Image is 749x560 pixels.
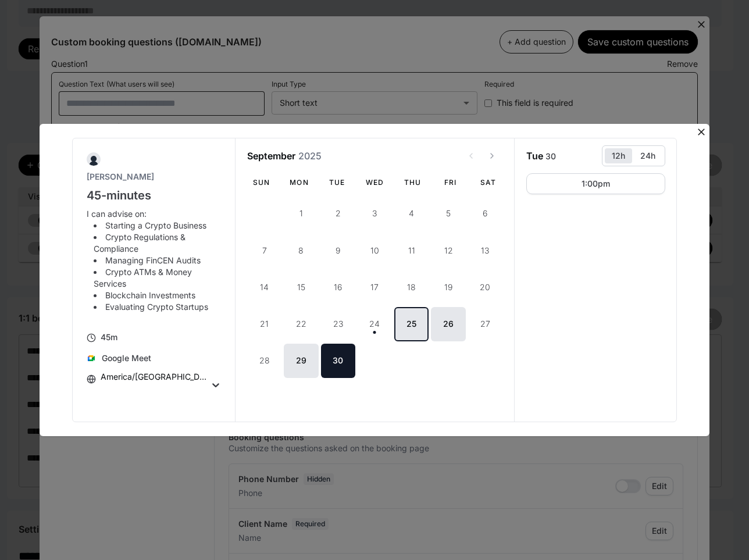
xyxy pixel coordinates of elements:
button: 26 [431,307,465,341]
div: 24h [640,151,655,161]
button: 10 [358,233,392,267]
li: Crypto Regulations & Compliance [94,231,212,255]
strong: September [247,150,295,162]
button: 22 [284,307,318,341]
button: 7 [247,233,281,267]
button: 1 [284,197,318,231]
button: 3 [358,197,392,231]
div: Mon [285,178,313,187]
button: 2 [321,197,355,231]
button: 29 [284,344,318,378]
button: 15 [284,270,318,304]
div: Thu [398,178,427,187]
h1: 45-minutes [87,187,222,204]
div: Tue [323,178,351,187]
li: Managing FinCEN Audits [94,255,212,266]
div: Sun [247,178,276,187]
p: [PERSON_NAME] [87,171,222,183]
button: 8 [284,233,318,267]
button: 6 [468,197,502,231]
span: Tue [526,150,543,162]
button: 12 [431,233,465,267]
p: I can advise on: [87,208,212,220]
button: 14 [247,270,281,304]
button: 19 [431,270,465,304]
button: 27 [468,307,502,341]
button: 9 [321,233,355,267]
span: 2025 [298,150,322,162]
img: Google Meet icon [87,354,96,363]
button: View next month [481,145,502,166]
img: Sheldon Weisfeld [87,152,101,166]
button: 20 [468,270,502,304]
button: 21 [247,307,281,341]
div: 12h [612,151,625,161]
button: 11 [394,233,429,267]
button: 17 [358,270,392,304]
li: Starting a Crypto Business [94,220,212,231]
button: 25 [394,307,429,341]
button: 16 [321,270,355,304]
button: 18 [394,270,429,304]
li: Crypto ATMs & Money Services [94,266,212,290]
div: Sat [474,178,502,187]
p: America/[GEOGRAPHIC_DATA] [101,371,209,383]
button: 30 [321,344,355,378]
p: Google Meet [102,352,151,364]
button: 28 [247,344,281,378]
li: Blockchain Investments [94,290,212,301]
div: 45m [101,331,117,343]
button: 13 [468,233,502,267]
div: Wed [361,178,389,187]
div: Fri [436,178,465,187]
input: Timezone Select [101,387,103,401]
div: 1:00pm [582,180,610,188]
button: 24 [358,307,392,341]
button: View previous month [461,145,481,166]
button: 4 [394,197,429,231]
button: 5 [431,197,465,231]
li: Evaluating Crypto Startups [94,301,212,313]
button: 23 [321,307,355,341]
span: 30 [543,149,558,162]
